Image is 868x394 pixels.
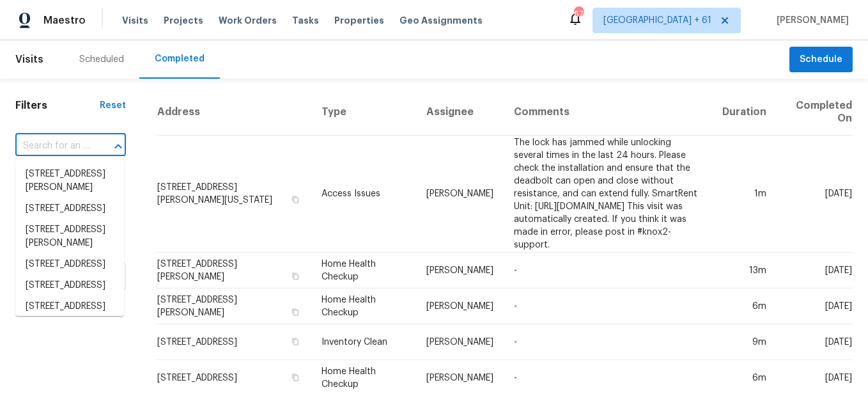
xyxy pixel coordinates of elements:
li: [STREET_ADDRESS] [15,296,124,317]
td: - [504,324,713,360]
td: 6m [712,288,777,324]
button: Schedule [789,47,853,73]
td: [STREET_ADDRESS][PERSON_NAME] [157,253,311,288]
span: Tasks [292,16,319,25]
li: [STREET_ADDRESS] [15,198,124,219]
th: Comments [504,89,713,136]
span: Properties [334,14,384,27]
td: 13m [712,253,777,288]
td: [DATE] [777,324,853,360]
span: [GEOGRAPHIC_DATA] + 61 [603,14,711,27]
button: Copy Address [290,336,301,347]
td: [DATE] [777,288,853,324]
td: [PERSON_NAME] [416,324,504,360]
td: [PERSON_NAME] [416,253,504,288]
div: Reset [100,99,126,112]
td: [PERSON_NAME] [416,288,504,324]
td: [STREET_ADDRESS][PERSON_NAME][US_STATE] [157,136,311,253]
span: [PERSON_NAME] [771,14,849,27]
button: Close [109,138,127,155]
td: [STREET_ADDRESS] [157,324,311,360]
td: [PERSON_NAME] [416,136,504,253]
span: Geo Assignments [399,14,483,27]
td: Home Health Checkup [311,253,416,288]
th: Assignee [416,89,504,136]
li: [STREET_ADDRESS][PERSON_NAME] [15,219,124,254]
td: - [504,253,713,288]
span: Projects [164,14,203,27]
div: Scheduled [79,53,124,66]
td: The lock has jammed while unlocking several times in the last 24 hours. Please check the installa... [504,136,713,253]
td: - [504,288,713,324]
div: 673 [574,8,583,20]
h1: Filters [15,99,100,112]
span: Work Orders [219,14,277,27]
span: Maestro [43,14,86,27]
li: [STREET_ADDRESS][PERSON_NAME] [15,164,124,198]
button: Copy Address [290,372,301,383]
button: Copy Address [290,194,301,205]
th: Completed On [777,89,853,136]
td: 1m [712,136,777,253]
td: Access Issues [311,136,416,253]
td: [DATE] [777,136,853,253]
td: Home Health Checkup [311,288,416,324]
button: Copy Address [290,306,301,318]
span: Visits [122,14,148,27]
th: Duration [712,89,777,136]
span: Schedule [800,52,842,68]
td: [DATE] [777,253,853,288]
td: [STREET_ADDRESS][PERSON_NAME] [157,288,311,324]
input: Search for an address... [15,136,90,156]
span: Visits [15,45,43,74]
td: Inventory Clean [311,324,416,360]
li: [STREET_ADDRESS] [15,275,124,296]
li: [STREET_ADDRESS] [15,254,124,275]
th: Address [157,89,311,136]
button: Copy Address [290,271,301,282]
th: Type [311,89,416,136]
div: Completed [155,52,205,65]
td: 9m [712,324,777,360]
